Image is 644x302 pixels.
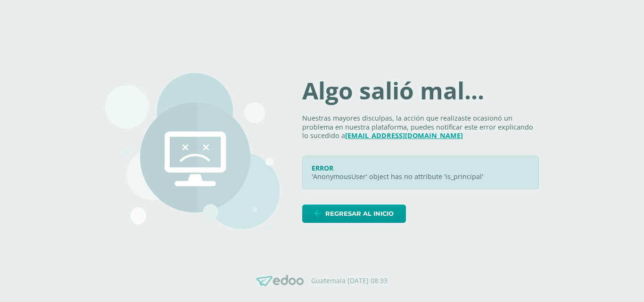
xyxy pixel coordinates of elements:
[105,73,280,229] img: 500.png
[325,205,394,222] span: Regresar al inicio
[312,172,529,181] p: 'AnonymousUser' object has no attribute 'is_principal'
[302,114,539,140] p: Nuestras mayores disculpas, la acción que realizaste ocasionó un problema en nuestra plataforma, ...
[302,79,539,103] h1: Algo salió mal...
[311,277,388,285] p: Guatemala [DATE] 08:33
[312,163,333,172] span: ERROR
[302,204,406,223] a: Regresar al inicio
[345,131,463,140] a: [EMAIL_ADDRESS][DOMAIN_NAME]
[256,275,304,286] img: Edoo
